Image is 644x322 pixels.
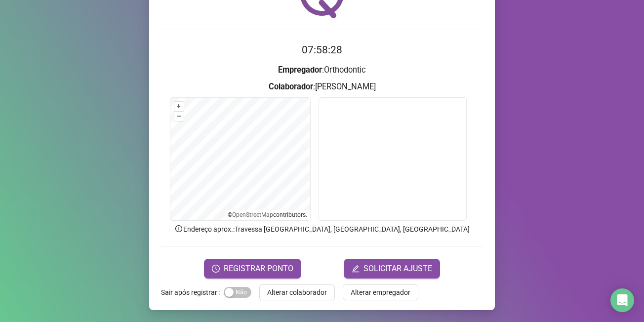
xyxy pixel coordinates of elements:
[344,259,440,279] button: editSOLICITAR AJUSTE
[352,265,360,273] span: edit
[302,44,342,56] time: 07:58:28
[343,284,418,300] button: Alterar empregador
[259,284,335,300] button: Alterar colaborador
[161,80,483,93] h3: : [PERSON_NAME]
[351,287,410,298] span: Alterar empregador
[278,65,322,75] strong: Empregador
[174,102,184,111] button: +
[161,224,483,235] p: Endereço aprox. : Travessa [GEOGRAPHIC_DATA], [GEOGRAPHIC_DATA], [GEOGRAPHIC_DATA]
[228,211,307,218] li: © contributors.
[224,263,293,275] span: REGISTRAR PONTO
[267,287,327,298] span: Alterar colaborador
[161,64,483,77] h3: : Orthodontic
[212,265,220,273] span: clock-circle
[232,211,273,218] a: OpenStreetMap
[610,288,634,312] div: Open Intercom Messenger
[204,259,301,279] button: REGISTRAR PONTO
[174,112,184,121] button: –
[174,224,183,233] span: info-circle
[363,263,432,275] span: SOLICITAR AJUSTE
[269,82,313,91] strong: Colaborador
[161,284,224,300] label: Sair após registrar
